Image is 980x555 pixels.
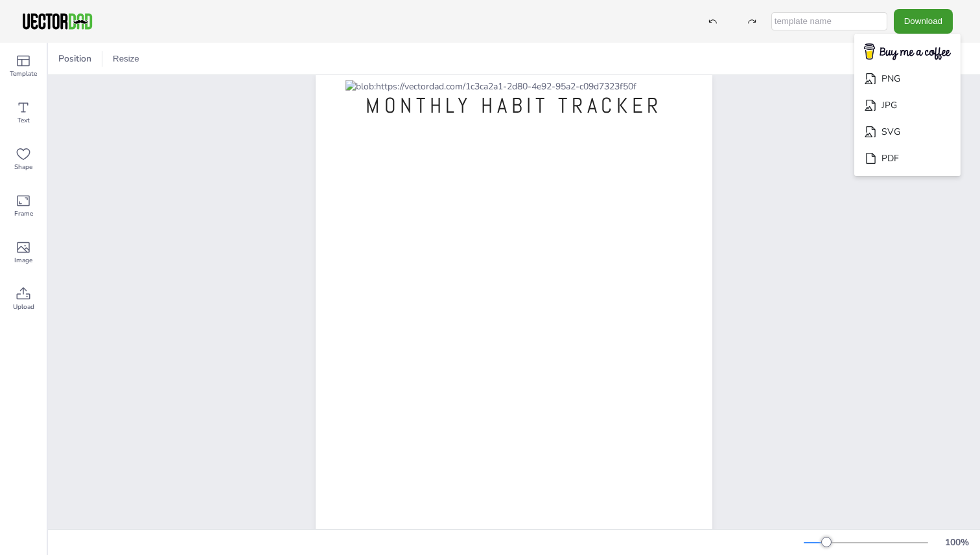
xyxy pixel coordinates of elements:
span: Image [14,255,32,266]
li: JPG [854,92,961,119]
span: Text [17,115,30,126]
span: Template [10,69,37,79]
div: 100 % [941,536,972,549]
span: Position [56,52,94,65]
button: Resize [108,49,145,69]
li: PDF [854,145,961,172]
ul: Download [854,34,961,177]
span: Shape [14,162,32,172]
input: template name [771,12,887,30]
button: Download [894,9,953,33]
li: SVG [854,119,961,145]
li: PNG [854,65,961,92]
img: VectorDad-1.png [21,12,94,31]
span: Frame [14,209,33,219]
span: Upload [13,302,34,312]
img: buymecoffee.png [856,40,959,65]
